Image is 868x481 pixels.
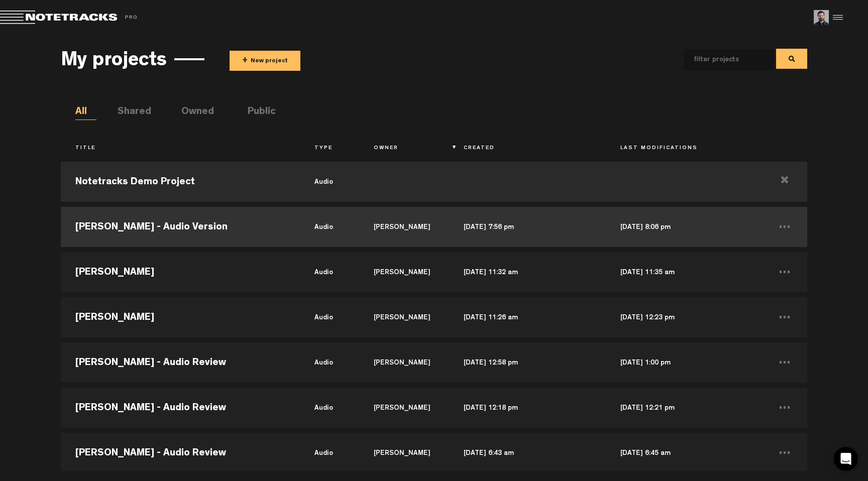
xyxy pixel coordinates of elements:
td: ... [763,430,807,475]
td: [DATE] 11:32 am [449,250,606,295]
td: audio [300,295,360,340]
td: [DATE] 8:06 pm [606,204,763,250]
td: audio [300,250,360,295]
input: filter projects [684,49,758,70]
td: [PERSON_NAME] - Audio Review [61,340,300,385]
td: [PERSON_NAME] - Audio Review [61,385,300,430]
th: Created [449,140,606,157]
li: Shared [118,105,139,120]
th: Owner [359,140,449,157]
td: [PERSON_NAME] [359,340,449,385]
td: [PERSON_NAME] [61,250,300,295]
th: Last Modifications [606,140,763,157]
li: Owned [181,105,202,120]
td: ... [763,340,807,385]
td: ... [763,295,807,340]
td: [PERSON_NAME] [359,250,449,295]
td: audio [300,340,360,385]
th: Title [61,140,300,157]
td: [DATE] 12:18 pm [449,385,606,430]
td: [DATE] 12:21 pm [606,385,763,430]
td: [DATE] 11:26 am [449,295,606,340]
td: [DATE] 6:43 am [449,430,606,475]
td: [PERSON_NAME] [61,295,300,340]
td: [DATE] 1:00 pm [606,340,763,385]
span: + [242,55,248,67]
td: [PERSON_NAME] [359,204,449,250]
td: ... [763,250,807,295]
td: audio [300,385,360,430]
div: Open Intercom Messenger [834,447,858,471]
td: audio [300,204,360,250]
td: audio [300,430,360,475]
td: [PERSON_NAME] [359,430,449,475]
button: +New project [230,51,300,71]
td: [PERSON_NAME] - Audio Version [61,204,300,250]
td: [PERSON_NAME] [359,385,449,430]
h3: My projects [61,51,167,73]
li: All [75,105,96,120]
td: [DATE] 7:56 pm [449,204,606,250]
td: [PERSON_NAME] - Audio Review [61,430,300,475]
td: [DATE] 11:35 am [606,250,763,295]
td: [PERSON_NAME] [359,295,449,340]
td: audio [300,159,360,204]
img: ACg8ocKHf2NAdfyR61bVn6tm9gUcKvZxj0r2XJE9asHYh_0Xa1_hwf7b=s96-c [814,10,829,25]
td: [DATE] 12:23 pm [606,295,763,340]
td: [DATE] 12:58 pm [449,340,606,385]
td: ... [763,204,807,250]
td: Notetracks Demo Project [61,159,300,204]
td: ... [763,385,807,430]
th: Type [300,140,360,157]
td: [DATE] 6:45 am [606,430,763,475]
li: Public [248,105,269,120]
